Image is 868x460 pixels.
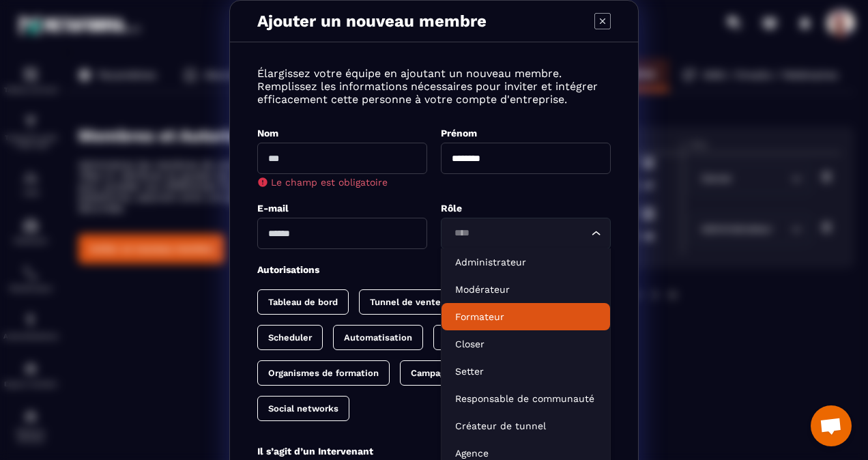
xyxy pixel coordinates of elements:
p: Agence [455,446,596,460]
p: Administrateur [455,255,596,269]
span: Le champ est obligatoire [271,177,388,188]
p: Social networks [268,403,338,414]
p: Tableau de bord [268,297,338,307]
p: Setter [455,364,596,378]
label: Autorisations [257,264,319,275]
p: Campagne e-mailing [411,368,500,378]
p: Tunnel de vente [370,297,441,307]
p: Créateur de tunnel [455,419,596,433]
a: Ouvrir le chat [811,405,852,446]
p: Élargissez votre équipe en ajoutant un nouveau membre. Remplissez les informations nécessaires po... [257,67,611,106]
label: Nom [257,128,278,139]
p: Automatisation [344,332,412,343]
p: Formateur [455,310,596,324]
label: Prénom [441,128,477,139]
input: Search for option [450,226,588,241]
p: Responsable de communauté [455,392,596,405]
div: Search for option [441,218,611,249]
p: Organismes de formation [268,368,379,378]
p: Closer [455,337,596,351]
p: Modérateur [455,283,596,296]
label: E-mail [257,203,289,214]
label: Rôle [441,203,462,214]
p: Il s’agit d’un Intervenant [257,446,373,457]
p: Scheduler [268,332,312,343]
p: Ajouter un nouveau membre [257,12,487,31]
